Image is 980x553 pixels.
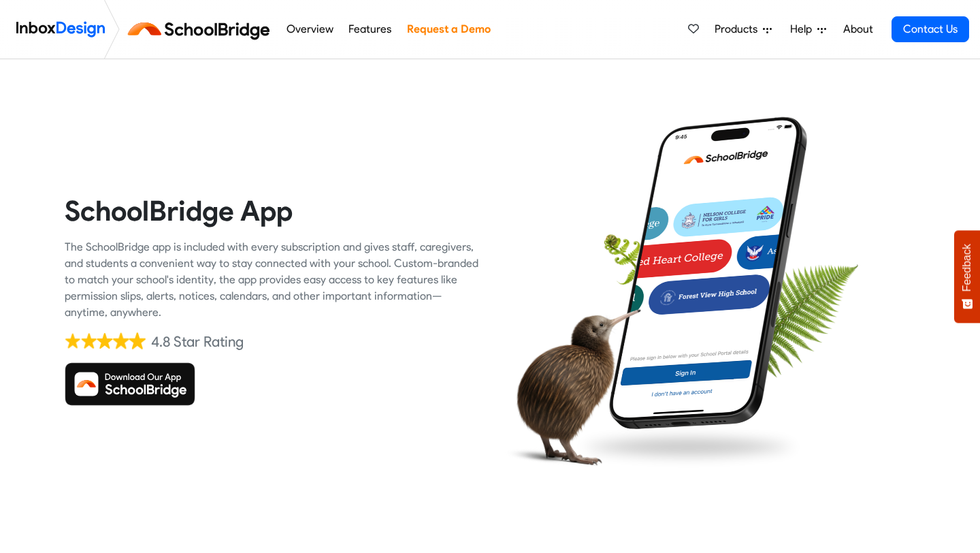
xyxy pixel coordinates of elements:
heading: SchoolBridge App [65,193,480,228]
span: Help [790,21,817,37]
div: 4.8 Star Rating [151,332,244,352]
img: schoolbridge logo [125,13,278,46]
img: kiwi_bird.png [500,296,641,477]
button: Feedback - Show survey [954,230,980,323]
img: Download SchoolBridge App [65,362,195,406]
img: phone.png [599,116,817,430]
a: About [839,16,877,43]
a: Products [709,16,777,43]
div: The SchoolBridge app is included with every subscription and gives staff, caregivers, and student... [65,239,480,321]
a: Request a Demo [403,16,494,43]
img: shadow.png [570,422,806,472]
a: Contact Us [892,16,969,42]
a: Features [345,16,395,43]
a: Help [785,16,832,43]
span: Products [715,21,763,37]
a: Overview [282,16,337,43]
span: Feedback [961,244,973,291]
